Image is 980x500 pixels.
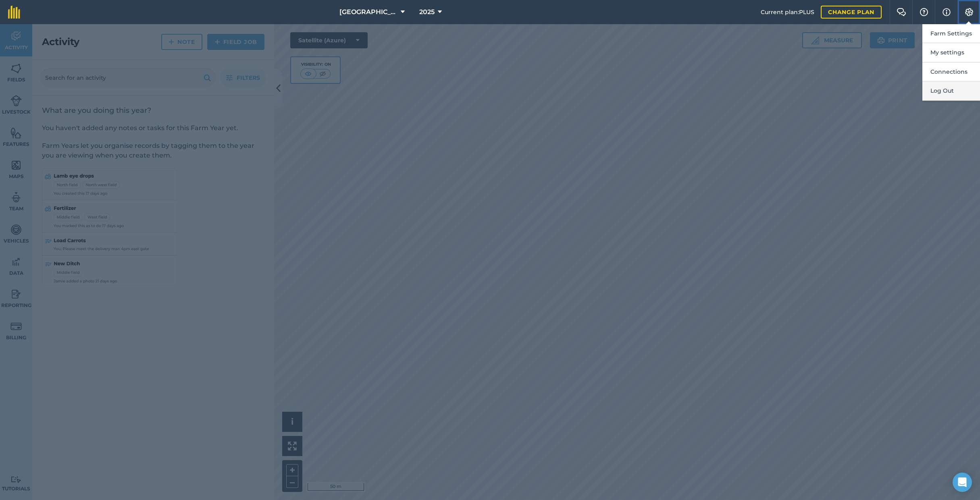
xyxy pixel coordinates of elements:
[922,81,980,100] button: Log Out
[419,7,435,17] span: 2025
[922,43,980,62] button: My settings
[922,24,980,43] button: Farm Settings
[8,6,20,19] img: fieldmargin Logo
[761,8,814,17] span: Current plan : PLUS
[953,473,972,492] div: Open Intercom Messenger
[339,7,397,17] span: [GEOGRAPHIC_DATA]
[897,8,906,16] img: Two speech bubbles overlapping with the left bubble in the forefront
[821,6,882,19] a: Change plan
[943,7,951,17] img: svg+xml;base64,PHN2ZyB4bWxucz0iaHR0cDovL3d3dy53My5vcmcvMjAwMC9zdmciIHdpZHRoPSIxNyIgaGVpZ2h0PSIxNy...
[919,8,929,16] img: A question mark icon
[964,8,974,16] img: A cog icon
[922,62,980,81] button: Connections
